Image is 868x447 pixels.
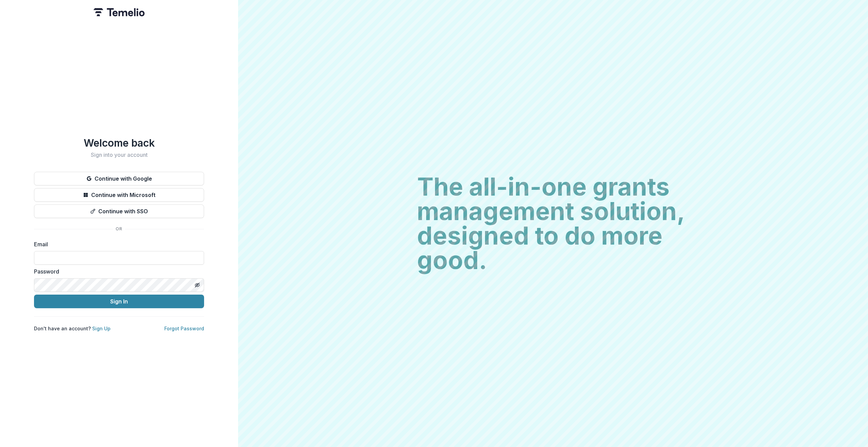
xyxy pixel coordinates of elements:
[34,240,200,248] label: Email
[94,8,145,16] img: Temelio
[192,280,203,291] button: Toggle password visibility
[164,326,204,331] a: Forgot Password
[34,137,204,149] h1: Welcome back
[34,204,204,218] button: Continue with SSO
[92,326,111,331] a: Sign Up
[34,172,204,185] button: Continue with Google
[34,188,204,202] button: Continue with Microsoft
[34,152,204,158] h2: Sign into your account
[34,325,111,332] p: Don't have an account?
[34,267,200,276] label: Password
[34,295,204,308] button: Sign In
